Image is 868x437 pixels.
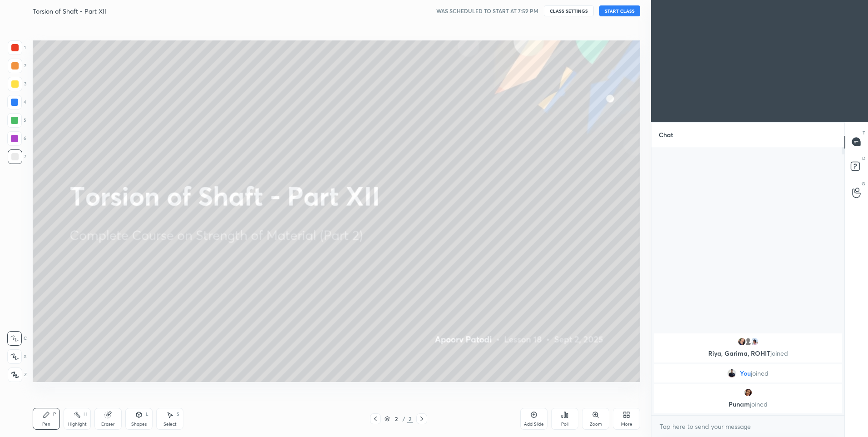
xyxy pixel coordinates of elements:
h4: Torsion of Shaft - Part XII [33,7,106,15]
div: X [7,349,27,364]
div: 6 [7,131,26,146]
p: Riya, Garima, ROHIT [659,350,837,357]
div: Poll [561,422,568,427]
div: S [177,412,179,417]
div: 2 [8,59,26,73]
div: / [403,416,405,422]
div: Z [8,367,27,382]
div: Eraser [101,422,115,427]
div: 2 [407,415,413,423]
p: Chat [651,123,681,147]
div: Zoom [590,422,602,427]
img: 9a58a05a9ad6482a82cd9b5ca215b066.jpg [737,337,746,346]
span: joined [750,400,768,408]
div: 7 [8,149,26,164]
h5: WAS SCHEDULED TO START AT 7:59 PM [436,7,538,15]
div: 5 [7,113,26,128]
div: P [53,412,56,417]
span: You [740,370,751,377]
p: T [863,129,865,136]
p: G [862,180,865,187]
div: Add Slide [524,422,544,427]
div: L [146,412,148,417]
div: C [7,331,27,346]
img: 3a38f146e3464b03b24dd93f76ec5ac5.jpg [727,369,736,378]
div: Pen [42,422,50,427]
div: Highlight [68,422,87,427]
p: Punam [659,401,837,408]
div: Shapes [131,422,147,427]
button: START CLASS [599,5,640,16]
span: joined [751,370,769,377]
div: grid [651,332,844,415]
img: 1f83dd5ecca0447fb8ea279416639fcc.jpg [750,337,759,346]
div: Select [163,422,177,427]
button: CLASS SETTINGS [544,5,594,16]
div: 4 [7,95,26,109]
div: 3 [8,77,26,91]
div: 1 [8,40,26,55]
img: default.png [744,337,753,346]
img: ad9b1ca7378248a280ec44d6413dd476.jpg [744,388,753,397]
span: joined [770,349,788,358]
div: More [621,422,632,427]
p: D [862,155,865,162]
div: H [84,412,87,417]
div: 2 [392,416,401,422]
